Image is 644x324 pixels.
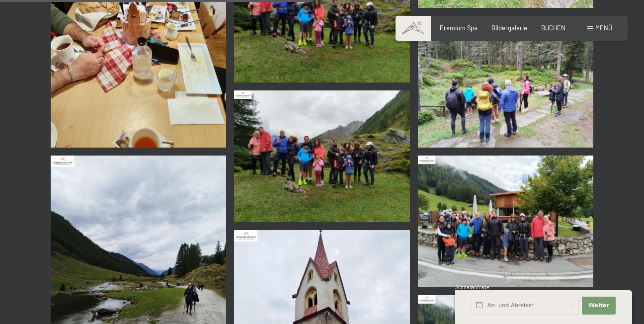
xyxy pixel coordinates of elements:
[418,16,593,148] img: 30-08-2025
[416,152,595,291] a: 30-08-2025
[588,302,609,310] span: Weiter
[541,24,565,32] a: BUCHEN
[440,24,478,32] a: Premium Spa
[416,12,595,152] a: 30-08-2025
[595,24,612,32] span: Menü
[418,156,593,287] img: 30-08-2025
[491,24,527,32] a: Bildergalerie
[234,90,409,222] img: 30-08-2025
[582,297,616,315] button: Weiter
[232,86,411,226] a: 30-08-2025
[455,284,489,290] span: Schnellanfrage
